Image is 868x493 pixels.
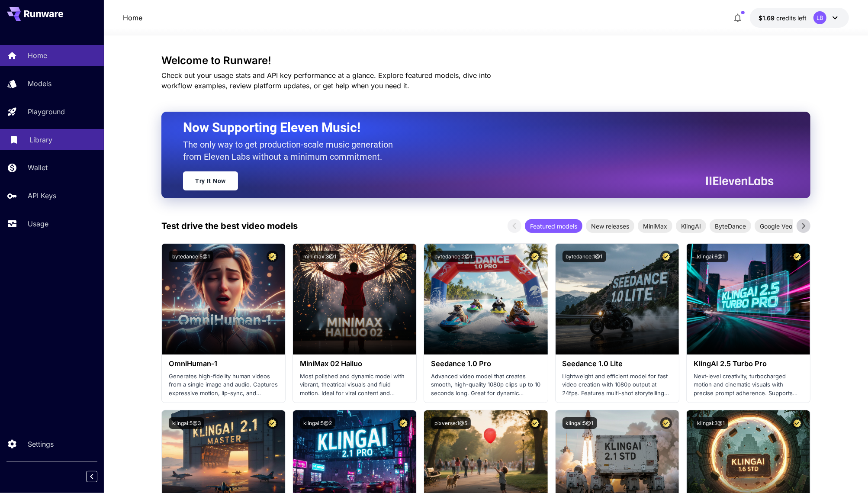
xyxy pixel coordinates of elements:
button: klingai:5@3 [169,417,204,429]
button: Certified Model – Vetted for best performance and includes a commercial license. [660,251,672,262]
a: Try It Now [183,171,238,190]
button: Certified Model – Vetted for best performance and includes a commercial license. [398,417,409,429]
p: Most polished and dynamic model with vibrant, theatrical visuals and fluid motion. Ideal for vira... [300,372,409,398]
nav: breadcrumb [123,13,142,23]
div: $1.69196 [759,13,807,23]
span: Check out your usage stats and API key performance at a glance. Explore featured models, dive int... [161,71,491,90]
p: Lightweight and efficient model for fast video creation with 1080p output at 24fps. Features mult... [563,372,672,398]
p: Next‑level creativity, turbocharged motion and cinematic visuals with precise prompt adherence. S... [694,372,803,398]
div: New releases [586,219,634,233]
p: Models [28,78,51,89]
button: $1.69196LB [750,8,849,28]
img: alt [687,244,810,354]
button: pixverse:1@5 [431,417,471,429]
p: Library [29,135,52,145]
button: bytedance:1@1 [563,251,606,262]
div: Collapse sidebar [93,469,104,484]
img: alt [293,244,416,354]
p: Advanced video model that creates smooth, high-quality 1080p clips up to 10 seconds long. Great f... [431,372,540,398]
a: Home [123,13,142,23]
span: $1.69 [759,14,776,22]
button: Certified Model – Vetted for best performance and includes a commercial license. [660,417,672,429]
button: bytedance:2@1 [431,251,476,262]
p: Wallet [28,162,48,173]
div: ByteDance [710,219,751,233]
p: Home [28,50,47,61]
div: LB [813,11,826,24]
span: KlingAI [676,222,706,231]
p: Generates high-fidelity human videos from a single image and audio. Captures expressive motion, l... [169,372,278,398]
button: bytedance:5@1 [169,251,213,262]
span: credits left [776,14,807,22]
button: Certified Model – Vetted for best performance and includes a commercial license. [398,251,409,262]
button: Collapse sidebar [86,471,97,482]
p: The only way to get production-scale music generation from Eleven Labs without a minimum commitment. [183,139,399,163]
p: Test drive the best video models [161,219,298,232]
h3: OmniHuman‑1 [169,360,278,368]
div: KlingAI [676,219,706,233]
button: Certified Model – Vetted for best performance and includes a commercial license. [529,251,541,262]
span: New releases [586,222,634,231]
p: Settings [28,439,54,449]
button: klingai:5@2 [300,417,335,429]
img: alt [556,244,679,354]
h3: MiniMax 02 Hailuo [300,360,409,368]
button: Certified Model – Vetted for best performance and includes a commercial license. [791,251,803,262]
h2: Now Supporting Eleven Music! [183,119,767,136]
img: alt [162,244,285,354]
h3: Seedance 1.0 Lite [563,360,672,368]
span: ByteDance [710,222,751,231]
p: Usage [28,219,48,229]
h3: Seedance 1.0 Pro [431,360,540,368]
button: klingai:5@1 [563,417,597,429]
button: minimax:3@1 [300,251,340,262]
div: MiniMax [638,219,672,233]
button: Certified Model – Vetted for best performance and includes a commercial license. [267,251,278,262]
div: Google Veo [755,219,797,233]
button: Certified Model – Vetted for best performance and includes a commercial license. [529,417,541,429]
button: Certified Model – Vetted for best performance and includes a commercial license. [791,417,803,429]
h3: Welcome to Runware! [161,55,810,67]
button: klingai:6@1 [694,251,728,262]
span: Google Veo [755,222,797,231]
p: Playground [28,106,65,117]
span: Featured models [525,222,582,231]
img: alt [424,244,547,354]
button: klingai:3@1 [694,417,728,429]
button: Certified Model – Vetted for best performance and includes a commercial license. [267,417,278,429]
span: MiniMax [638,222,672,231]
p: API Keys [28,190,56,201]
div: Featured models [525,219,582,233]
h3: KlingAI 2.5 Turbo Pro [694,360,803,368]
